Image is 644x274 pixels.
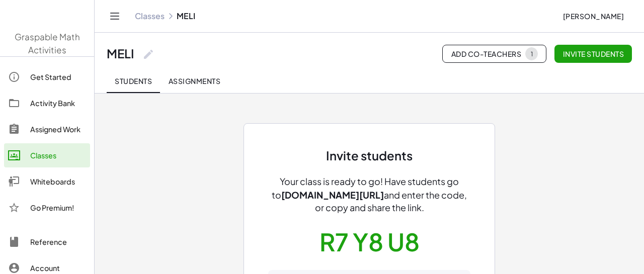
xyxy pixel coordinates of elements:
button: Add Co-Teachers1 [442,45,546,63]
span: and enter the code, or copy and share the link. [315,189,467,213]
span: [DOMAIN_NAME][URL] [281,189,384,201]
a: Reference [4,230,90,254]
button: Toggle navigation [107,8,123,24]
div: Whiteboards [30,175,86,188]
div: Get Started [30,71,86,83]
div: 1 [530,50,533,58]
span: Assignments [168,76,220,85]
div: Account [30,262,86,274]
a: Assigned Work [4,117,90,141]
div: Assigned Work [30,123,86,135]
a: Whiteboards [4,169,90,194]
div: Reference [30,236,86,248]
span: Graspable Math Activities [15,31,80,55]
span: Your class is ready to go! Have students go to [272,175,459,201]
div: MELI [107,46,134,61]
a: Classes [135,11,165,21]
span: [PERSON_NAME] [562,12,624,21]
span: Add Co-Teachers [451,47,538,60]
a: Classes [4,143,90,167]
div: Activity Bank [30,97,86,109]
div: Invite students [326,148,413,163]
div: Go Premium! [30,202,86,214]
div: Classes [30,149,86,161]
span: Invite students [562,49,624,58]
button: R7 Y8 U8 [319,226,420,257]
span: Students [115,76,152,85]
a: Activity Bank [4,91,90,115]
button: [PERSON_NAME] [554,7,632,25]
button: Invite students [554,45,632,63]
a: Get Started [4,65,90,89]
